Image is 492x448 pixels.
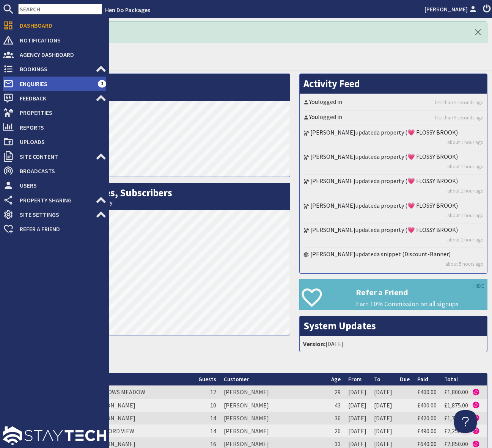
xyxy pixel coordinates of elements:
a: Reports [3,121,106,133]
a: a property (💗 FLOSSY BROOK) [377,128,458,136]
li: logged in [302,111,485,126]
h2: Bookings, Enquiries, Subscribers [23,183,290,210]
a: Uploads [3,136,106,148]
img: staytech_l_w-4e588a39d9fa60e82540d7cfac8cfe4b7147e857d3e8dbdfbd41c59d52db0ec4.svg [3,426,106,445]
small: This Month: 1481 Visits [27,90,286,97]
li: updated [302,150,485,175]
a: Feedback [3,92,106,104]
td: [PERSON_NAME] [220,412,327,425]
a: From [348,376,362,383]
a: [PERSON_NAME] [310,250,355,258]
a: Property Sharing [3,194,106,206]
a: Guests [198,376,216,383]
li: [DATE] [302,338,485,350]
a: £640.00 [417,440,437,448]
a: £2,850.00 [444,440,468,448]
a: [PERSON_NAME] [310,226,355,233]
a: Paid [417,376,428,383]
a: Total [444,376,458,383]
span: Properties [14,107,106,119]
li: updated [302,175,485,199]
span: Property Sharing [14,194,96,206]
a: £400.00 [417,388,437,396]
a: £420.00 [417,414,437,422]
a: a property (💗 FLOSSY BROOK) [377,226,458,233]
span: Agency Dashboard [14,49,106,61]
a: Refer a Friend Earn 10% Commission on all signups [299,279,487,310]
a: about 1 hour ago [447,163,484,170]
td: [PERSON_NAME] [220,385,327,398]
a: a property (💗 FLOSSY BROOK) [377,202,458,209]
a: a snippet (Discount-Banner) [377,250,451,258]
a: Notifications [3,34,106,46]
a: Customer [224,376,249,383]
span: Users [14,179,106,191]
a: You [309,113,318,121]
th: Due [396,373,413,386]
span: Bookings [14,63,96,75]
small: This Month: 1 Booking, 1 Enquiry [27,199,286,206]
li: updated [302,248,485,271]
span: Site Settings [14,208,96,221]
a: Hen Do Packages [105,6,150,14]
a: £400.00 [417,401,437,409]
a: Age [331,376,341,383]
a: a property (💗 FLOSSY BROOK) [377,177,458,185]
a: [PERSON_NAME] [310,177,355,185]
a: You [309,98,318,105]
td: [DATE] [370,399,396,412]
a: Dashboard [3,19,106,31]
a: To [374,376,380,383]
span: Site Content [14,150,96,163]
a: about 5 hours ago [445,260,484,268]
td: 36 [327,412,344,425]
span: Broadcasts [14,165,106,177]
a: 💗 SWALLOWS MEADOW [82,388,145,396]
a: Properties [3,107,106,119]
a: Site Settings [3,208,106,221]
div: Logged In! Hello! [23,21,487,43]
span: 2 [98,80,106,88]
td: [PERSON_NAME] [220,425,327,437]
span: Refer a Friend [14,223,106,235]
h3: Refer a Friend [356,287,487,297]
td: [DATE] [344,412,370,425]
span: Notifications [14,34,106,46]
a: Site Content [3,150,106,163]
a: less than 5 seconds ago [435,114,484,121]
a: System Updates [303,320,376,332]
a: £490.00 [417,427,437,435]
li: logged in [302,96,485,111]
iframe: Toggle Customer Support [454,410,477,433]
h2: Visits per Day [23,74,290,101]
a: [PERSON_NAME] [310,153,355,160]
a: HIDE [473,282,484,290]
td: [DATE] [370,412,396,425]
td: [DATE] [344,399,370,412]
img: Referer: Hen Do Packages [472,401,479,409]
li: updated [302,199,485,224]
td: [DATE] [370,425,396,437]
input: SEARCH [18,4,102,14]
a: about 1 hour ago [447,139,484,146]
a: £1,800.00 [444,388,468,396]
span: Uploads [14,136,106,148]
span: 14 [210,427,216,435]
td: [DATE] [344,385,370,398]
a: Bookings [3,63,106,75]
td: [DATE] [344,425,370,437]
td: [PERSON_NAME] [220,399,327,412]
td: [DATE] [370,385,396,398]
a: [PERSON_NAME] [310,202,355,209]
img: Referer: Hen Do Packages [472,388,479,396]
span: Feedback [14,92,96,104]
span: Reports [14,121,106,133]
a: Enquiries 2 [3,78,106,90]
a: Refer a Friend [3,223,106,235]
span: Enquiries [14,78,98,90]
p: Earn 10% Commission on all signups [356,299,487,309]
img: Referer: Hen Do Packages [472,440,479,448]
td: 43 [327,399,344,412]
a: about 1 hour ago [447,236,484,243]
li: updated [302,224,485,248]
